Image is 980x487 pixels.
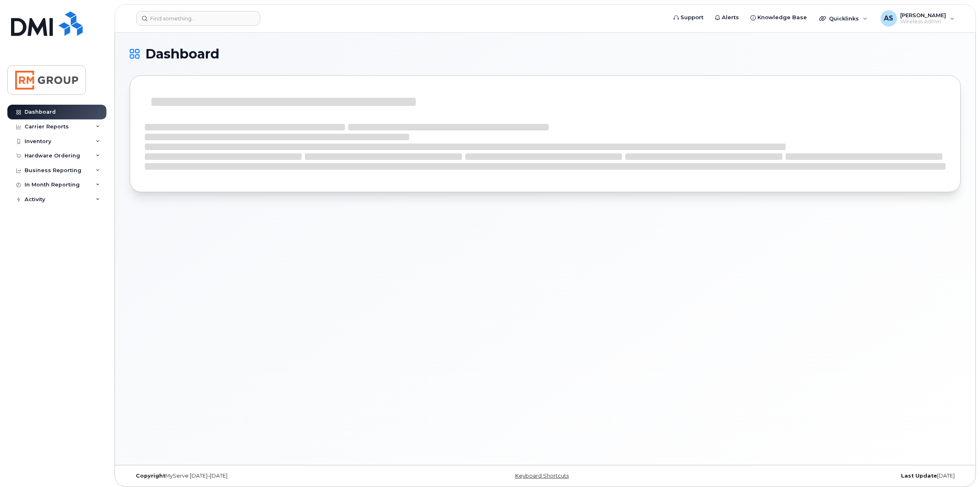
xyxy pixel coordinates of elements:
[145,48,219,60] span: Dashboard
[901,473,937,479] strong: Last Update
[684,473,961,479] div: [DATE]
[130,473,407,479] div: MyServe [DATE]–[DATE]
[136,473,165,479] strong: Copyright
[515,473,569,479] a: Keyboard Shortcuts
